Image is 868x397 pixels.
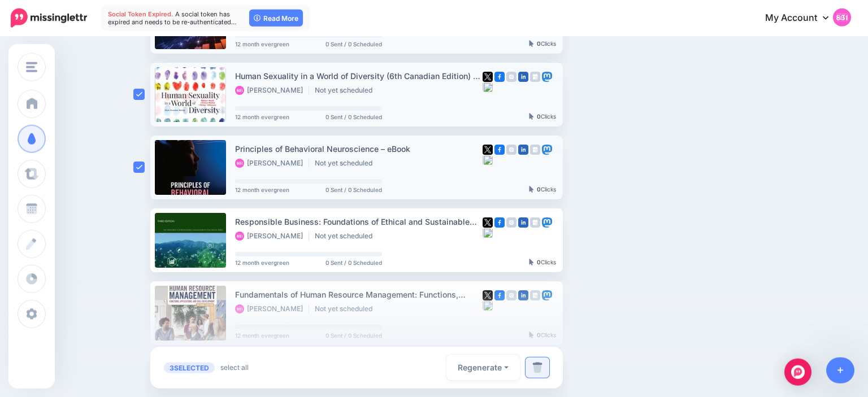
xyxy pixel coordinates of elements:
img: pointer-grey-darker.png [529,186,534,193]
img: instagram-grey-square.png [506,145,517,155]
b: 0 [537,40,541,47]
img: linkedin-square.png [518,217,528,228]
b: 0 [537,186,541,193]
span: 3 [170,364,174,372]
img: google_business-grey-square.png [530,145,540,155]
img: bluesky-square.png [483,82,493,92]
div: Principles of Behavioral Neuroscience – eBook [235,142,483,155]
li: Not yet scheduled [315,159,378,168]
div: Responsible Business: Foundations of Ethical and Sustainable Management (3rd Edition) – eBook [235,215,483,228]
img: trash.png [532,362,542,373]
span: 0 Sent / 0 Scheduled [325,41,382,47]
a: Read More [249,10,303,27]
span: 12 month evergreen [235,114,289,120]
span: 0 Sent / 0 Scheduled [325,114,382,120]
li: [PERSON_NAME] [235,86,309,95]
div: Clicks [529,186,556,193]
span: 12 month evergreen [235,41,289,47]
img: menu.png [26,62,37,72]
div: Clicks [529,41,556,47]
img: twitter-square.png [483,72,493,82]
img: google_business-grey-square.png [530,217,540,228]
img: pointer-grey-darker.png [529,113,534,120]
span: Social Token Expired. [108,10,173,18]
button: Regenerate [446,355,520,381]
li: Not yet scheduled [315,86,378,95]
span: A social token has expired and needs to be re-authenticated… [108,10,237,26]
img: facebook-square.png [494,217,505,228]
li: [PERSON_NAME] [235,159,309,168]
img: facebook-square.png [494,145,505,155]
a: select all [220,362,249,373]
li: Not yet scheduled [315,232,378,241]
li: [PERSON_NAME] [235,232,309,241]
img: twitter-square.png [483,217,493,228]
img: instagram-grey-square.png [506,217,517,228]
img: twitter-square.png [483,145,493,155]
a: My Account [754,5,851,32]
img: mastodon-square.png [542,145,552,155]
img: linkedin-square.png [518,72,528,82]
span: 0 Sent / 0 Scheduled [325,187,382,193]
img: bluesky-square.png [483,155,493,165]
img: instagram-grey-square.png [506,72,517,82]
span: 12 month evergreen [235,187,289,193]
b: 0 [537,113,541,120]
span: 12 month evergreen [235,260,289,265]
img: linkedin-square.png [518,145,528,155]
span: 0 Sent / 0 Scheduled [325,260,382,265]
b: 0 [537,259,541,265]
div: Clicks [529,114,556,120]
img: mastodon-square.png [542,217,552,228]
span: SELECTED [164,363,215,373]
div: Clicks [529,259,556,266]
img: facebook-square.png [494,72,505,82]
img: pointer-grey-darker.png [529,259,534,265]
img: Missinglettr [11,8,87,28]
img: mastodon-square.png [542,72,552,82]
div: Human Sexuality in a World of Diversity (6th Canadian Edition) – eBook [235,69,483,82]
img: google_business-grey-square.png [530,72,540,82]
img: bluesky-square.png [483,228,493,238]
img: pointer-grey-darker.png [529,40,534,47]
div: Open Intercom Messenger [784,359,811,386]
